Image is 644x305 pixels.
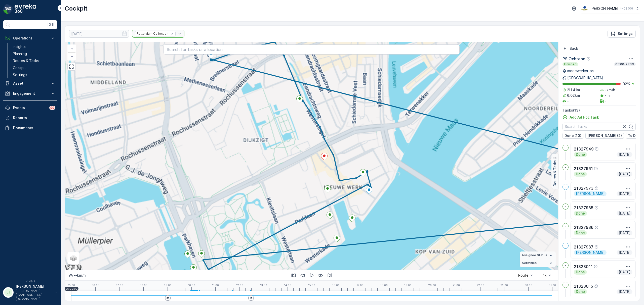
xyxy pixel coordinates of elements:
[618,211,631,216] p: [DATE]
[308,284,315,287] p: 15:00
[594,284,598,288] div: Help Tooltip Icon
[575,250,605,255] p: [PERSON_NAME]
[567,87,580,92] p: 2H 41m
[13,58,39,63] p: Routes & Tasks
[574,185,593,191] p: 21327973
[575,172,585,177] p: Done
[543,273,547,277] div: 1x
[212,284,219,287] p: 11:00
[594,265,598,269] div: Help Tooltip Icon
[586,57,590,61] div: Help Tooltip Icon
[618,31,633,36] p: Settings
[562,123,636,131] input: Search Tasks
[356,284,364,287] p: 17:00
[500,284,508,287] p: 23:00
[574,166,593,172] p: 21327961
[570,46,578,51] p: Back
[13,105,46,110] p: Events
[618,191,631,196] p: [DATE]
[66,264,83,270] img: Google
[236,284,243,287] p: 12:00
[567,68,594,73] p: medewerker-ps
[563,62,577,66] p: Finished
[73,273,86,278] p: -- km/h
[13,36,47,41] p: Operations
[575,230,585,235] p: Done
[575,211,585,216] p: Done
[71,46,73,51] span: +
[13,72,27,77] p: Settings
[520,259,556,267] summary: Activities
[260,284,267,287] p: 13:00
[13,65,26,70] p: Cockpit
[428,284,436,287] p: 20:00
[140,284,147,287] p: 08:00
[3,103,57,113] a: Events99
[3,123,57,133] a: Documents
[522,253,547,257] span: Assignee Status
[595,147,599,151] div: Help Tooltip Icon
[567,98,569,104] p: -
[594,186,598,190] div: Help Tooltip Icon
[574,224,593,230] p: 21327986
[549,284,556,287] p: 01:00
[565,244,566,248] p: -
[594,225,598,229] div: Help Tooltip Icon
[623,81,630,86] p: 92 %
[581,4,640,13] button: [PERSON_NAME](+02:00)
[3,284,57,301] button: JJ[PERSON_NAME][PERSON_NAME][EMAIL_ADDRESS][DOMAIN_NAME]
[605,87,615,92] p: -km/h
[565,224,566,228] p: -
[3,113,57,123] a: Reports
[570,115,599,120] p: Add Ad Hoc Task
[562,115,599,120] a: Add Ad Hoc Task
[4,288,12,296] div: JJ
[11,71,57,78] a: Settings
[68,53,75,60] a: Zoom Out
[13,81,47,86] p: Asset
[618,172,631,177] p: [DATE]
[164,44,460,55] input: Search for tasks or a location
[620,7,633,11] p: ( +02:00 )
[562,133,583,139] button: Done (10)
[65,287,77,290] p: 05:00:00
[565,205,566,209] p: -
[562,46,578,51] a: Back
[574,264,593,270] p: 21328011
[380,284,388,287] p: 18:00
[16,289,53,301] p: [PERSON_NAME][EMAIL_ADDRESS][DOMAIN_NAME]
[565,165,566,169] p: -
[581,6,588,11] img: basis-logo_rgb2x.png
[11,50,57,57] a: Planning
[66,264,83,270] a: Open this area in Google Maps (opens a new window)
[615,62,635,66] p: 05:00-23:59
[50,106,54,110] p: 99
[3,78,57,88] button: Asset
[562,56,585,62] p: PS Ochtend
[574,146,594,152] p: 21327949
[476,284,484,287] p: 22:00
[605,98,607,104] p: -
[590,6,618,11] p: [PERSON_NAME]
[565,283,566,287] p: -
[520,251,556,259] summary: Assignee Status
[618,230,631,235] p: [DATE]
[575,152,585,157] p: Done
[13,125,55,130] p: Documents
[565,185,566,189] p: -
[605,93,610,98] p: -m
[567,75,603,80] p: [GEOGRAPHIC_DATA]
[404,284,412,287] p: 19:00
[116,284,123,287] p: 07:00
[628,133,643,138] p: To Do (1)
[594,245,598,249] div: Help Tooltip Icon
[574,244,593,250] p: 21327987
[575,270,585,275] p: Done
[332,284,340,287] p: 16:00
[565,133,581,138] p: Done (10)
[594,206,598,210] div: Help Tooltip Icon
[13,115,55,120] p: Reports
[522,261,537,265] span: Activities
[453,284,460,287] p: 21:00
[16,284,53,289] p: [PERSON_NAME]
